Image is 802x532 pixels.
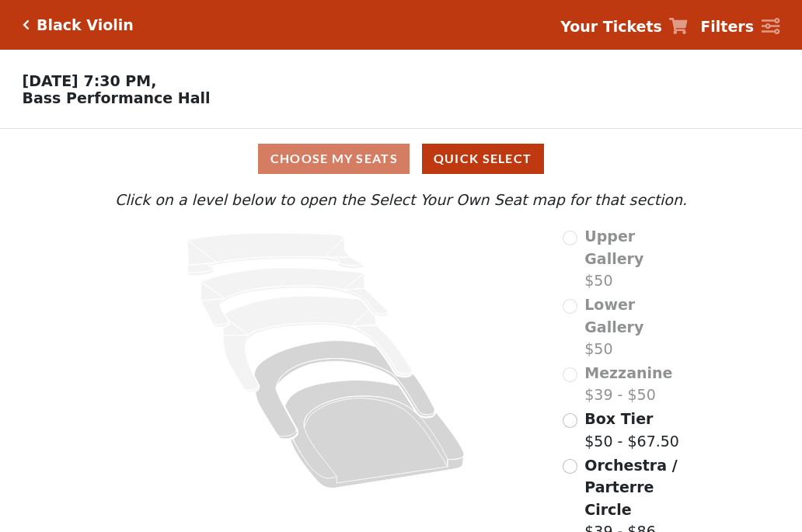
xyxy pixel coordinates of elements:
[584,362,672,406] label: $39 - $50
[700,16,779,38] a: Filters
[584,294,691,360] label: $50
[37,16,134,34] h5: Black Violin
[285,381,465,489] path: Orchestra / Parterre Circle - Seats Available: 685
[187,233,364,276] path: Upper Gallery - Seats Available: 0
[23,19,30,30] a: Click here to go back to filters
[584,225,691,292] label: $50
[422,144,544,174] button: Quick Select
[584,457,677,518] span: Orchestra / Parterre Circle
[584,364,672,381] span: Mezzanine
[560,18,662,35] strong: Your Tickets
[111,189,691,211] p: Click on a level below to open the Select Your Own Seat map for that section.
[584,408,679,452] label: $50 - $67.50
[584,228,643,267] span: Upper Gallery
[201,268,389,327] path: Lower Gallery - Seats Available: 0
[584,296,643,336] span: Lower Gallery
[700,18,754,35] strong: Filters
[584,410,653,427] span: Box Tier
[560,16,688,38] a: Your Tickets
